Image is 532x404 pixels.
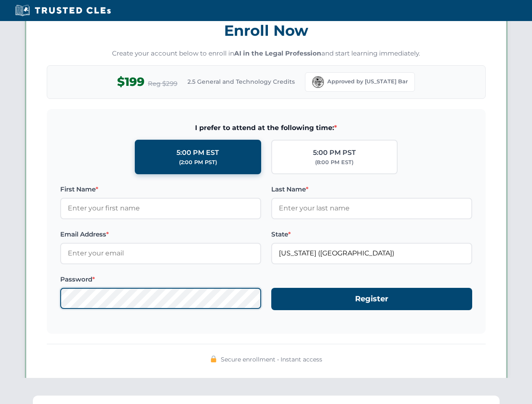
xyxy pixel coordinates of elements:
[148,79,177,89] span: Reg $299
[60,274,261,284] label: Password
[60,229,261,239] label: Email Address
[117,72,144,91] span: $199
[210,356,217,362] img: 🔒
[271,229,472,239] label: State
[179,158,217,167] div: (2:00 PM PST)
[313,147,356,158] div: 5:00 PM PST
[271,184,472,194] label: Last Name
[271,288,472,310] button: Register
[312,76,324,88] img: Florida Bar
[315,158,353,167] div: (8:00 PM EST)
[13,4,113,17] img: Trusted CLEs
[271,243,472,264] input: Florida (FL)
[60,184,261,194] label: First Name
[60,243,261,264] input: Enter your email
[327,77,408,86] span: Approved by [US_STATE] Bar
[60,198,261,219] input: Enter your first name
[221,355,322,364] span: Secure enrollment • Instant access
[234,49,321,57] strong: AI in the Legal Profession
[47,17,486,44] h3: Enroll Now
[47,49,486,58] p: Create your account below to enroll in and start learning immediately.
[271,198,472,219] input: Enter your last name
[187,77,295,86] span: 2.5 General and Technology Credits
[60,122,472,133] span: I prefer to attend at the following time:
[176,147,219,158] div: 5:00 PM EST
